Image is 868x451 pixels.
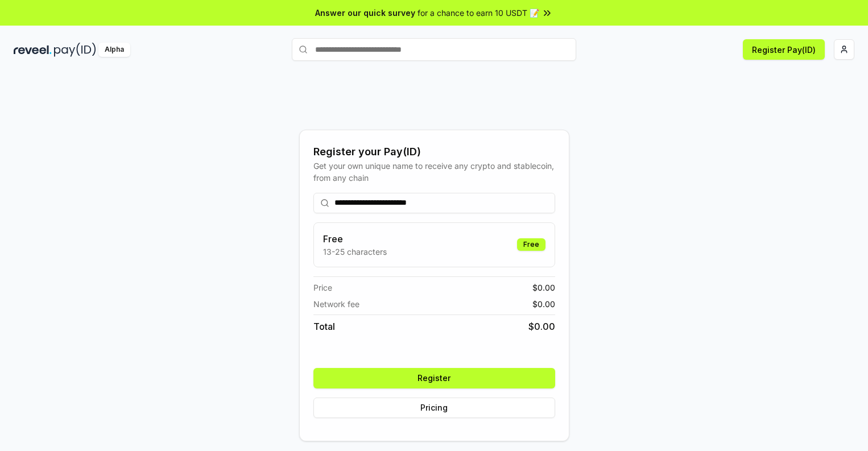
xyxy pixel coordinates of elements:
[532,298,555,310] span: $ 0.00
[418,7,539,19] span: for a chance to earn 10 USDT 📝
[743,39,825,60] button: Register Pay(ID)
[14,43,52,57] img: reveel_dark
[313,398,555,418] button: Pricing
[315,7,415,19] span: Answer our quick survey
[313,144,555,160] div: Register your Pay(ID)
[54,43,96,57] img: pay_id
[313,320,335,333] span: Total
[323,246,387,258] p: 13-25 characters
[98,43,130,57] div: Alpha
[313,160,555,184] div: Get your own unique name to receive any crypto and stablecoin, from any chain
[323,232,387,246] h3: Free
[532,282,555,293] span: $ 0.00
[313,368,555,388] button: Register
[528,320,555,333] span: $ 0.00
[313,298,359,310] span: Network fee
[517,238,545,251] div: Free
[313,282,332,293] span: Price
